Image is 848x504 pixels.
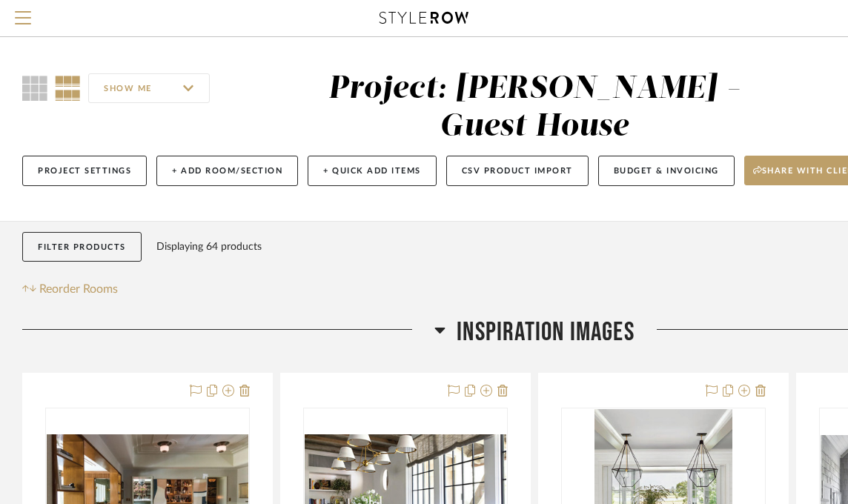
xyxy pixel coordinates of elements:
[22,156,147,186] button: Project Settings
[156,232,262,262] div: Displaying 64 products
[457,316,635,348] span: Inspiration Images
[598,156,735,186] button: Budget & Invoicing
[156,156,298,186] button: + Add Room/Section
[308,156,437,186] button: + Quick Add Items
[22,280,118,298] button: Reorder Rooms
[22,232,142,262] button: Filter Products
[39,280,118,298] span: Reorder Rooms
[328,73,741,142] div: Project: [PERSON_NAME] - Guest House
[446,156,589,186] button: CSV Product Import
